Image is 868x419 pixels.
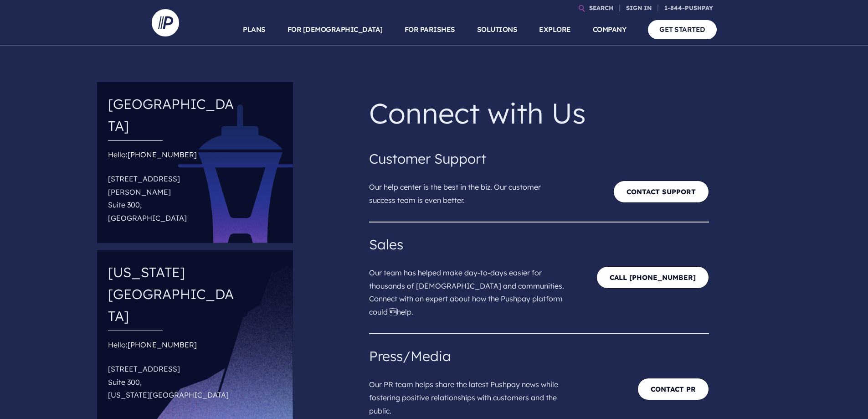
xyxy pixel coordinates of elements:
a: Contact PR [637,378,709,400]
a: FOR PARISHES [405,14,455,46]
a: EXPLORE [539,14,571,46]
a: [PHONE_NUMBER] [128,340,197,349]
p: [STREET_ADDRESS] Suite 300, [US_STATE][GEOGRAPHIC_DATA] [108,359,238,405]
div: Hello: [108,148,238,228]
p: Our team has helped make day-to-days easier for thousands of [DEMOGRAPHIC_DATA] and communities. ... [369,255,573,322]
a: SOLUTIONS [477,14,518,46]
a: COMPANY [593,14,627,46]
p: Connect with Us [369,89,709,137]
a: Contact Support [613,181,709,203]
h4: [GEOGRAPHIC_DATA] [108,89,238,140]
a: FOR [DEMOGRAPHIC_DATA] [288,14,383,46]
p: [STREET_ADDRESS][PERSON_NAME] Suite 300, [GEOGRAPHIC_DATA] [108,169,238,228]
h4: Press/Media [369,345,709,367]
h4: Customer Support [369,148,709,170]
a: PLANS [243,14,266,46]
a: GET STARTED [648,20,717,39]
h4: [US_STATE][GEOGRAPHIC_DATA] [108,258,238,331]
h4: Sales [369,233,709,255]
a: CALL [PHONE_NUMBER] [596,266,709,289]
a: [PHONE_NUMBER] [128,150,197,159]
p: Our help center is the best in the biz. Our customer success team is even better. [369,170,573,211]
div: Hello: [108,338,238,405]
